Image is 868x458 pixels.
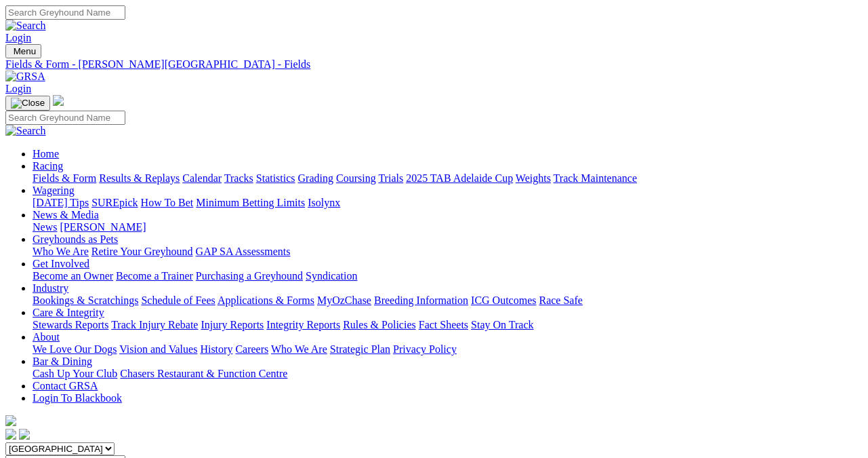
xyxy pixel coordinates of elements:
a: Track Injury Rebate [111,319,198,330]
a: Syndication [306,270,357,282]
a: Bookings & Scratchings [33,294,138,306]
img: Search [5,20,46,32]
a: Become a Trainer [116,270,193,282]
a: Greyhounds as Pets [33,233,118,245]
div: Racing [33,172,863,185]
a: Trials [378,172,403,184]
a: Rules & Policies [343,319,416,330]
a: Privacy Policy [393,343,457,355]
div: About [33,343,863,356]
a: How To Bet [141,197,194,208]
a: Track Maintenance [554,172,637,184]
a: About [33,331,60,343]
a: Login [5,32,31,43]
div: News & Media [33,221,863,233]
a: Race Safe [539,294,582,306]
a: We Love Our Dogs [33,343,117,355]
a: ICG Outcomes [471,294,536,306]
div: Industry [33,294,863,307]
div: Care & Integrity [33,319,863,331]
a: Applications & Forms [218,294,314,306]
a: Strategic Plan [330,343,390,355]
a: Contact GRSA [33,380,98,392]
a: Who We Are [33,246,89,257]
a: Statistics [256,172,295,184]
a: Wagering [33,185,75,196]
div: Greyhounds as Pets [33,246,863,258]
a: Breeding Information [374,294,468,306]
a: GAP SA Assessments [196,246,291,257]
a: Calendar [182,172,222,184]
a: [DATE] Tips [33,197,89,208]
div: Wagering [33,197,863,209]
a: MyOzChase [317,294,371,306]
a: Stewards Reports [33,319,108,330]
a: 2025 TAB Adelaide Cup [406,172,513,184]
a: Vision and Values [119,343,197,355]
a: History [200,343,232,355]
a: Careers [235,343,268,355]
a: Racing [33,160,63,172]
a: SUREpick [91,197,138,208]
a: Chasers Restaurant & Function Centre [120,368,287,379]
a: Minimum Betting Limits [196,197,305,208]
a: [PERSON_NAME] [60,221,146,233]
a: Home [33,148,59,159]
a: Get Involved [33,258,89,269]
input: Search [5,5,125,20]
a: News [33,221,57,233]
a: Schedule of Fees [141,294,215,306]
a: Isolynx [308,197,340,208]
a: Purchasing a Greyhound [196,270,303,282]
div: Get Involved [33,270,863,282]
a: Fact Sheets [419,319,468,330]
a: Tracks [224,172,253,184]
img: facebook.svg [5,429,16,440]
a: Integrity Reports [266,319,340,330]
img: logo-grsa-white.png [53,95,64,106]
a: Fields & Form [33,172,96,184]
a: Results & Replays [99,172,180,184]
a: News & Media [33,209,99,221]
img: Search [5,125,46,137]
a: Login [5,83,31,94]
img: twitter.svg [19,429,30,440]
span: Menu [14,46,36,56]
a: Bar & Dining [33,356,92,367]
button: Toggle navigation [5,96,50,111]
a: Fields & Form - [PERSON_NAME][GEOGRAPHIC_DATA] - Fields [5,58,863,71]
a: Become an Owner [33,270,113,282]
a: Industry [33,282,68,294]
img: GRSA [5,71,45,83]
div: Bar & Dining [33,368,863,380]
input: Search [5,111,125,125]
a: Stay On Track [471,319,533,330]
a: Who We Are [271,343,327,355]
a: Care & Integrity [33,307,104,318]
a: Coursing [336,172,376,184]
a: Login To Blackbook [33,392,122,404]
a: Cash Up Your Club [33,368,117,379]
a: Grading [298,172,333,184]
img: Close [11,98,45,109]
a: Retire Your Greyhound [91,246,193,257]
a: Injury Reports [201,319,264,330]
button: Toggle navigation [5,44,41,58]
img: logo-grsa-white.png [5,415,16,426]
a: Weights [516,172,551,184]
